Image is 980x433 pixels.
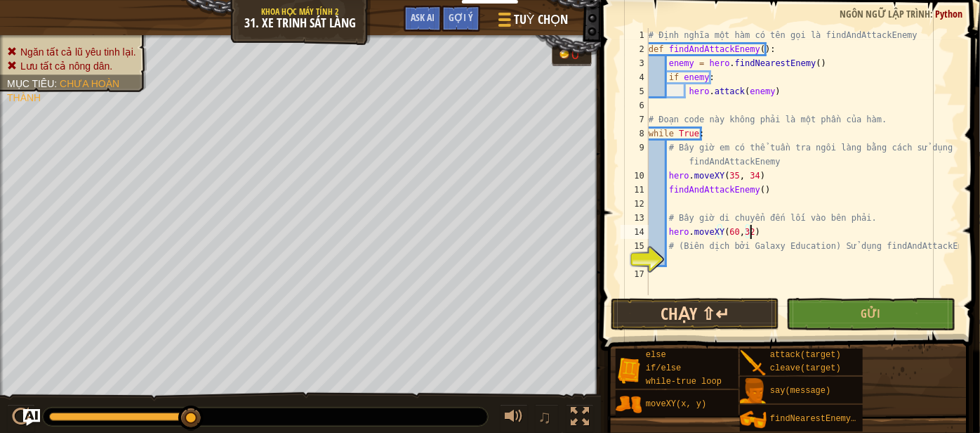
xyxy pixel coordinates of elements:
span: if/else [646,363,681,373]
img: portrait.png [740,350,767,377]
li: Lưu tất cả nông dân. [7,59,136,73]
div: 17 [621,267,649,281]
span: Gửi [861,306,880,321]
img: portrait.png [740,378,767,405]
div: 12 [621,197,649,211]
div: 0 [571,48,585,62]
button: Bật tắt chế độ toàn màn hình [566,404,594,433]
div: 9 [621,141,649,169]
span: Ask AI [411,11,435,24]
div: 10 [621,169,649,183]
span: attack(target) [770,350,841,360]
span: else [646,350,666,360]
div: 1 [621,28,649,42]
button: Ctrl + P: Play [7,404,35,433]
button: Ask AI [404,6,442,32]
div: 15 [621,239,649,253]
button: Tùy chỉnh âm lượng [500,404,528,433]
span: : [54,78,60,89]
div: 14 [621,225,649,239]
div: 7 [621,112,649,127]
span: Chưa hoàn thành [7,78,119,103]
div: 4 [621,70,649,84]
span: Ngăn tất cả lũ yêu tinh lại. [20,46,136,58]
span: findNearestEnemy() [770,414,861,424]
img: portrait.png [616,392,642,418]
div: 3 [621,56,649,70]
button: Ask AI [23,409,40,426]
li: Ngăn tất cả lũ yêu tinh lại. [7,45,136,59]
span: ♫ [538,406,552,427]
span: Ngôn ngữ lập trình [840,7,930,20]
span: Tuỳ chọn [514,11,568,29]
span: say(message) [770,386,830,396]
img: portrait.png [740,406,767,433]
div: 2 [621,42,649,56]
span: Mục tiêu [7,78,54,89]
div: 6 [621,98,649,112]
button: ♫ [535,404,559,433]
div: 16 [621,253,649,267]
span: Lưu tất cả nông dân. [20,60,112,72]
div: 13 [621,211,649,225]
img: portrait.png [616,357,642,384]
button: Chạy ⇧↵ [611,298,779,330]
span: : [930,7,935,20]
span: while-true loop [646,377,722,387]
button: Gửi [786,298,955,330]
span: cleave(target) [770,363,841,373]
button: Tuỳ chọn [487,6,576,39]
span: Gợi ý [449,11,473,24]
div: 11 [621,183,649,197]
div: 8 [621,127,649,141]
div: 5 [621,84,649,98]
span: moveXY(x, y) [646,399,706,409]
div: Team 'humans' has 0 gold. [552,44,592,66]
span: Python [935,7,962,20]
